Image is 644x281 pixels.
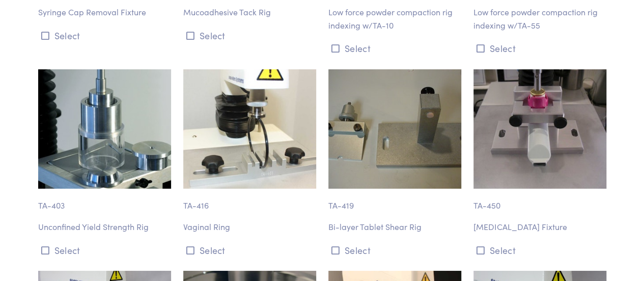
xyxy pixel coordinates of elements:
[38,189,171,212] p: TA-403
[38,69,171,189] img: ta-403-unconfined-yield-strength-mainprobes.jpg
[473,220,606,234] p: [MEDICAL_DATA] Fixture
[473,6,606,32] p: Low force powder compaction rig indexing w/TA-55
[183,242,316,259] button: Select
[38,27,171,44] button: Select
[473,40,606,57] button: Select
[328,6,461,32] p: Low force powder compaction rig indexing w/TA-10
[183,220,316,234] p: Vaginal Ring
[183,69,316,189] img: pharma-ta_416-vaginal-ring-2.jpg
[473,242,606,259] button: Select
[38,6,171,19] p: Syringe Cap Removal Fixture
[183,189,316,212] p: TA-416
[328,40,461,57] button: Select
[473,69,606,189] img: pharma-ta_450-metered-dose-inhaler-fixture-3.jpg
[38,242,171,259] button: Select
[183,27,316,44] button: Select
[473,189,606,212] p: TA-450
[328,220,461,234] p: Bi-layer Tablet Shear Rig
[328,189,461,212] p: TA-419
[183,6,316,19] p: Mucoadhesive Tack Rig
[38,220,171,234] p: Unconfined Yield Strength Rig
[328,69,461,189] img: bi-layer-tablet-fixture-017.jpg
[328,242,461,259] button: Select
